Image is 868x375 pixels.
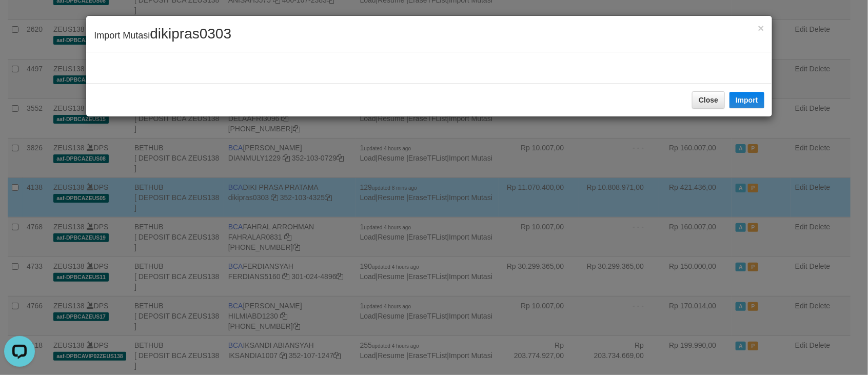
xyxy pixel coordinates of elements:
button: Close [758,23,764,33]
button: Open LiveChat chat widget [4,4,35,35]
span: dikipras0303 [150,26,231,42]
button: Import [729,92,764,108]
span: Import Mutasi [94,30,231,41]
button: Close [692,91,725,109]
span: × [758,22,764,34]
